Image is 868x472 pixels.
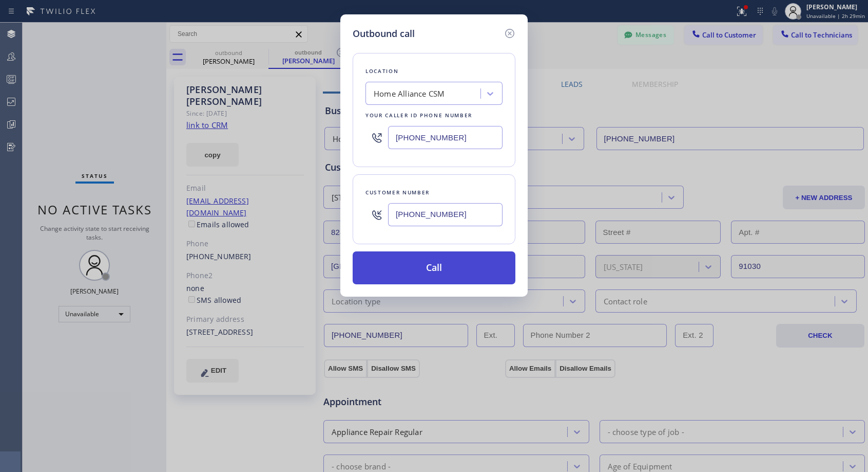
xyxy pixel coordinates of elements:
[374,88,445,100] div: Home Alliance CSM
[388,126,503,149] input: (123) 456-7890
[365,110,503,121] div: Your caller id phone number
[365,66,503,77] div: Location
[365,187,503,198] div: Customer number
[353,27,415,41] h5: Outbound call
[353,251,515,284] button: Call
[388,203,503,226] input: (123) 456-7890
